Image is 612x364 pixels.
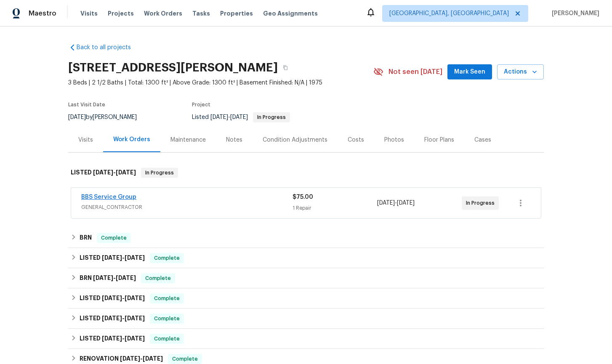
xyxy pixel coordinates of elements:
span: [DATE] [102,295,122,301]
span: - [102,315,145,321]
span: Tasks [192,11,210,16]
h6: LISTED [80,253,145,263]
span: [DATE] [102,255,122,261]
span: Complete [98,234,130,242]
span: [DATE] [93,169,113,175]
span: [DATE] [93,275,113,281]
div: Notes [226,136,242,144]
span: - [377,199,415,207]
span: GENERAL_CONTRACTOR [81,203,293,211]
h2: [STREET_ADDRESS][PERSON_NAME] [68,63,278,72]
span: - [102,295,145,301]
a: BBS Service Group [81,194,136,200]
div: LISTED [DATE]-[DATE]Complete [68,329,544,349]
div: LISTED [DATE]-[DATE]Complete [68,288,544,309]
span: - [102,255,145,261]
span: [DATE] [210,114,228,120]
span: In Progress [466,199,498,207]
span: Visits [80,9,98,18]
div: LISTED [DATE]-[DATE]In Progress [68,159,544,186]
h6: RENOVATION [80,354,163,364]
span: Complete [169,355,201,363]
h6: BRN [80,273,136,283]
div: Cases [474,136,491,144]
button: Actions [497,64,544,80]
span: Mark Seen [454,67,485,77]
span: Work Orders [144,9,182,18]
span: [DATE] [143,356,163,361]
div: LISTED [DATE]-[DATE]Complete [68,248,544,268]
span: Last Visit Date [68,102,105,107]
div: Maintenance [170,136,206,144]
div: Photos [384,136,404,144]
span: [DATE] [116,169,136,175]
span: [DATE] [120,356,140,361]
div: by [PERSON_NAME] [68,112,147,122]
span: In Progress [254,115,289,120]
a: Back to all projects [68,43,149,52]
span: [DATE] [102,335,122,341]
span: [DATE] [116,275,136,281]
span: $75.00 [293,194,313,200]
div: BRN Complete [68,228,544,248]
div: Work Orders [113,135,150,144]
span: [DATE] [68,114,86,120]
span: Geo Assignments [263,9,318,18]
span: [DATE] [125,315,145,321]
div: BRN [DATE]-[DATE]Complete [68,268,544,288]
span: - [102,335,145,341]
span: Maestro [29,9,56,18]
h6: LISTED [71,168,136,178]
div: Condition Adjustments [263,136,327,144]
span: [GEOGRAPHIC_DATA], [GEOGRAPHIC_DATA] [389,9,509,18]
button: Copy Address [278,60,293,75]
div: Visits [78,136,93,144]
span: Project [192,102,210,107]
h6: LISTED [80,334,145,344]
div: Floor Plans [424,136,454,144]
h6: LISTED [80,314,145,324]
span: Complete [151,254,183,262]
span: [DATE] [377,200,395,206]
span: Actions [504,67,537,77]
h6: LISTED [80,293,145,303]
span: Complete [151,294,183,303]
button: Mark Seen [447,64,492,80]
span: - [93,169,136,175]
h6: BRN [80,233,92,243]
span: [DATE] [125,255,145,261]
span: [DATE] [125,335,145,341]
span: Complete [142,274,174,282]
span: Not seen [DATE] [388,68,442,76]
span: [DATE] [102,315,122,321]
span: - [210,114,248,120]
span: Listed [192,114,290,120]
span: Properties [220,9,253,18]
div: Costs [348,136,364,144]
span: - [93,275,136,281]
span: In Progress [142,169,177,177]
div: LISTED [DATE]-[DATE]Complete [68,309,544,329]
span: Projects [108,9,134,18]
span: - [120,356,163,361]
span: [PERSON_NAME] [548,9,599,18]
span: [DATE] [230,114,248,120]
span: [DATE] [397,200,415,206]
span: 3 Beds | 2 1/2 Baths | Total: 1300 ft² | Above Grade: 1300 ft² | Basement Finished: N/A | 1975 [68,79,373,87]
span: Complete [151,335,183,343]
span: Complete [151,314,183,323]
span: [DATE] [125,295,145,301]
div: 1 Repair [293,204,377,212]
